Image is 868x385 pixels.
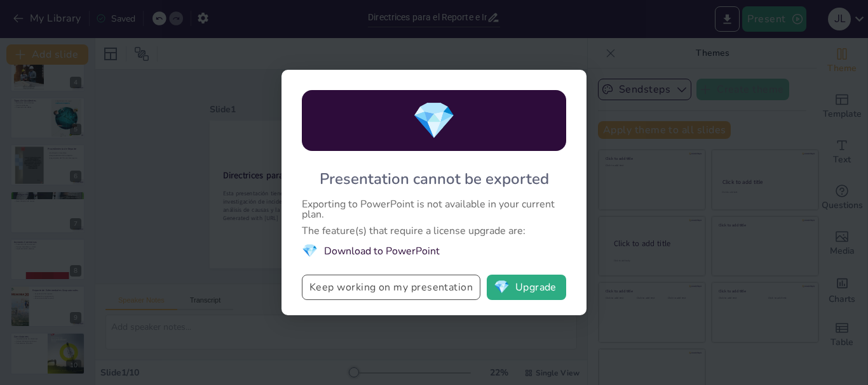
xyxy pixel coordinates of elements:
[302,242,318,259] span: diamond
[302,275,480,300] button: Keep working on my presentation
[302,199,566,219] div: Exporting to PowerPoint is not available in your current plan.
[412,96,456,145] span: diamond
[320,169,549,189] div: Presentation cannot be exported
[494,281,510,294] span: diamond
[302,226,566,236] div: The feature(s) that require a license upgrade are:
[487,275,566,300] button: diamondUpgrade
[302,242,566,259] li: Download to PowerPoint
